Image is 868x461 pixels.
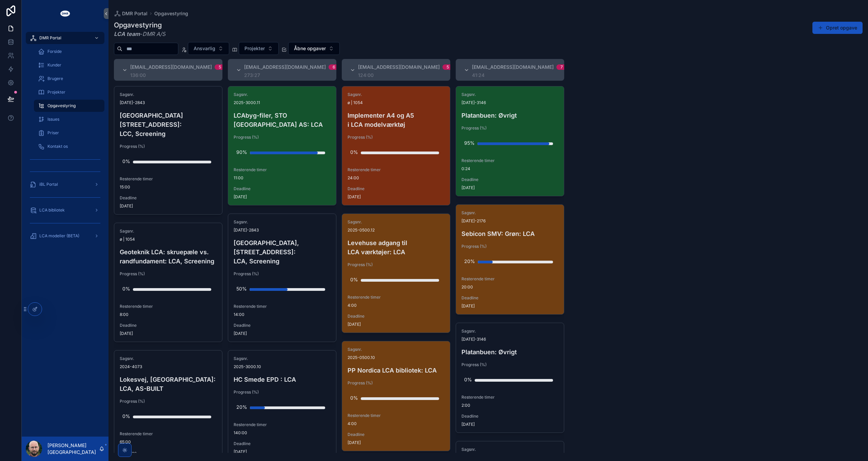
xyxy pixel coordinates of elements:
div: 0% [350,391,358,405]
span: [DATE]-2843 [120,100,217,105]
span: [EMAIL_ADDRESS][DOMAIN_NAME] [358,64,440,71]
div: 50% [236,282,247,296]
span: [DATE]-3146 [461,100,558,105]
a: LCA bibliotek [26,204,104,216]
div: 0% [122,282,130,296]
h1: Opgavestyring [114,20,165,30]
span: Projekter [244,45,265,52]
div: scrollable content [22,27,108,251]
div: 7 [560,64,563,70]
a: Kunder [34,59,104,71]
span: LCA bibliotek [39,207,65,213]
span: 65:00 [120,439,217,445]
div: 0% [122,155,130,168]
span: 2025-3000.10 [234,364,331,369]
a: iBL Portal [26,178,104,191]
span: 140:00 [234,430,331,436]
span: Sagsnr. [234,219,331,225]
span: Resterende timer [461,276,558,282]
h4: Implementer A4 og A5 i LCA modelværktøj [348,111,445,129]
span: Progress (%) [461,125,558,131]
button: Select Button [239,42,279,55]
p: [DATE] [234,194,247,200]
span: 20:00 [461,284,558,290]
a: Sagsnr.[DATE]-2176Sebicon SMV: Grøn: LCAProgress (%)20%Resterende timer20:00Deadline[DATE] [456,204,564,315]
span: Progress (%) [461,244,558,249]
span: Forside [47,49,62,54]
span: Resterende timer [120,304,217,309]
button: Opret opgave [812,22,863,34]
span: Progress (%) [120,271,217,277]
span: Ansvarlig [194,45,215,52]
span: [EMAIL_ADDRESS][DOMAIN_NAME] [244,64,326,71]
span: Deadline [348,432,445,437]
span: Deadline [461,295,558,301]
div: 124:00 [358,73,450,78]
a: Sagsnr.2025-3000.10HC Smede EPD : LCAProgress (%)20%Resterende timer140:00Deadline[DATE] [228,350,336,460]
span: Sagsnr. [348,219,445,225]
span: Resterende timer [461,395,558,400]
span: [DATE]-3146 [461,337,558,342]
span: Deadline [234,323,331,328]
span: Projekter [47,89,65,95]
span: 2025-0500.10 [348,355,445,360]
h4: [GEOGRAPHIC_DATA][STREET_ADDRESS]: LCC, Screening [120,111,217,138]
h4: PP Nordica LCA bibliotek: LCA [348,366,445,375]
p: [DATE] [348,440,361,445]
div: 95% [464,136,475,150]
a: Opgavestyring [154,10,188,17]
h4: LCAbyg-filer, STO [GEOGRAPHIC_DATA] AS: LCA [234,111,331,129]
a: Brugere [34,73,104,85]
span: Issues [47,117,59,122]
span: Resterende timer [120,176,217,182]
span: 2025-3000.11 [234,100,331,105]
span: Priser [47,130,59,136]
span: Progress (%) [120,399,217,404]
span: ø | 1054 [348,100,445,105]
span: [DATE]-2843 [234,227,331,233]
span: Sagsnr. [348,347,445,352]
span: Sagsnr. [120,228,217,234]
div: 0% [350,145,358,159]
h4: Geoteknik LCA: skruepæle vs. randfundament: LCA, Screening [120,247,217,266]
div: 20% [236,400,247,414]
span: Kontakt os [47,144,68,149]
span: Progress (%) [120,144,217,149]
span: [EMAIL_ADDRESS][DOMAIN_NAME] [472,64,554,71]
span: 2024-4073 [120,364,217,369]
span: Progress (%) [348,262,445,267]
span: Resterende timer [348,413,445,418]
p: [DATE] [461,185,475,191]
a: Sagsnr.[DATE]-2843[GEOGRAPHIC_DATA], [STREET_ADDRESS]: LCA, ScreeningProgress (%)50%Resterende ti... [228,214,336,342]
h4: Sebicon SMV: Grøn: LCA [461,229,558,238]
span: Resterende timer [348,167,445,173]
span: Deadline [348,314,445,319]
span: Deadline [461,414,558,419]
span: Sagsnr. [348,92,445,97]
div: 0% [350,273,358,286]
span: 4:00 [348,303,445,308]
span: Progress (%) [234,271,331,277]
button: Select Button [188,42,229,55]
a: Kontakt os [34,140,104,153]
p: [DATE] [348,322,361,327]
div: 273:27 [244,73,336,78]
button: Select Button [288,42,340,55]
span: ø | 1054 [120,237,217,242]
span: 4:00 [348,421,445,426]
span: Brugere [47,76,63,81]
span: 8:00 [120,312,217,317]
a: Sagsnr.[DATE]-2843[GEOGRAPHIC_DATA][STREET_ADDRESS]: LCC, ScreeningProgress (%)0%Resterende timer... [114,86,222,215]
span: [EMAIL_ADDRESS][DOMAIN_NAME] [130,64,212,71]
div: 20% [464,255,475,268]
span: Progress (%) [234,389,331,395]
a: Issues [34,113,104,125]
span: Deadline [348,186,445,192]
span: 24:00 [348,175,445,181]
div: 5 [219,64,221,70]
a: Sagsnr.2025-3000.11LCAbyg-filer, STO [GEOGRAPHIC_DATA] AS: LCAProgress (%)90%Resterende timer11:0... [228,86,336,205]
span: 11:00 [234,175,331,181]
span: Opgavestyring [47,103,76,108]
span: 0:24 [461,166,558,172]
